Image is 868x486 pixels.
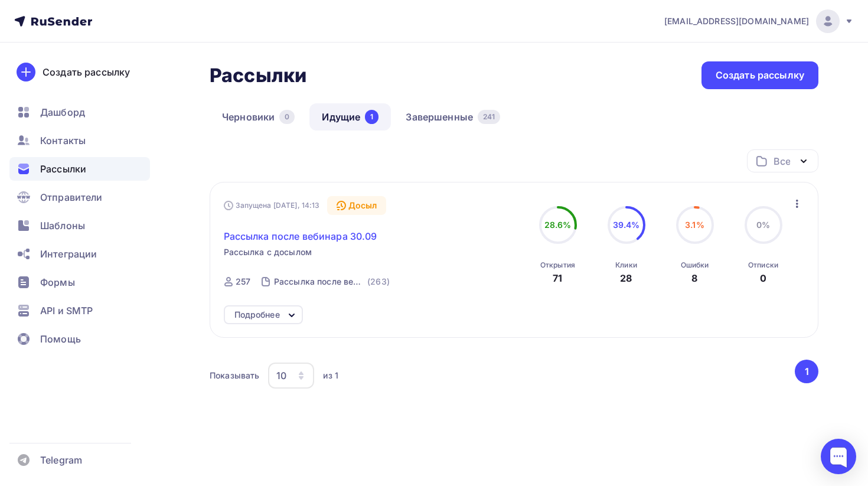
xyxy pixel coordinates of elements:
div: Отписки [748,260,778,270]
div: Рассылка после вебинара 30.09 [274,276,365,288]
div: 1 [365,110,378,124]
span: Рассылки [40,162,86,176]
div: 8 [691,271,697,285]
a: Идущие1 [309,103,391,131]
a: [EMAIL_ADDRESS][DOMAIN_NAME] [664,9,854,33]
a: Шаблоны [9,214,150,237]
span: 28.6% [544,220,572,230]
div: 71 [553,271,562,285]
span: 39.4% [613,220,640,230]
div: 28 [620,271,632,285]
div: Показывать [210,370,259,381]
a: Формы [9,270,150,294]
span: Рассылка после вебинара 30.09 [224,229,377,243]
div: Подробнее [234,308,280,322]
div: Клики [615,260,637,270]
span: Рассылка с досылом [224,246,312,258]
span: Telegram [40,453,82,467]
h2: Рассылки [210,64,306,87]
div: 257 [236,276,250,288]
div: из 1 [323,370,338,381]
div: 10 [276,368,286,383]
a: Рассылки [9,157,150,181]
a: Отправители [9,185,150,209]
span: Шаблоны [40,218,85,233]
span: Интеграции [40,247,97,261]
button: Все [747,149,818,172]
a: Завершенные241 [393,103,513,131]
div: Открытия [540,260,575,270]
span: 0% [756,220,770,230]
span: 3.1% [685,220,704,230]
div: Досыл [327,196,387,215]
span: [EMAIL_ADDRESS][DOMAIN_NAME] [664,15,809,27]
span: Отправители [40,190,103,204]
div: 0 [760,271,766,285]
button: 10 [267,362,315,389]
div: (263) [367,276,390,288]
ul: Pagination [793,360,819,383]
span: Дашборд [40,105,85,119]
span: Формы [40,275,75,289]
div: 241 [478,110,500,124]
div: 0 [279,110,295,124]
button: Go to page 1 [795,360,818,383]
span: API и SMTP [40,304,93,318]
div: Ошибки [681,260,709,270]
a: Черновики0 [210,103,307,131]
div: Создать рассылку [716,69,804,82]
div: Создать рассылку [43,65,130,79]
a: Контакты [9,129,150,152]
a: Дашборд [9,100,150,124]
span: Контакты [40,133,86,148]
span: Помощь [40,332,81,346]
div: Все [774,154,790,168]
div: Запущена [DATE], 14:13 [224,201,320,210]
a: Рассылка после вебинара 30.09 (263) [273,272,391,291]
